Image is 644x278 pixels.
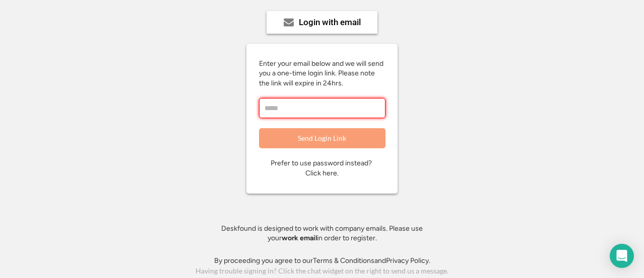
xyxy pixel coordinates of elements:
button: Send Login Link [259,128,385,148]
div: By proceeding you agree to our and [214,256,430,266]
div: Open Intercom Messenger [610,244,634,268]
div: Prefer to use password instead? Click here. [271,158,373,178]
div: Login with email [299,18,361,27]
a: Terms & Conditions [313,256,374,265]
div: Enter your email below and we will send you a one-time login link. Please note the link will expi... [259,59,385,88]
strong: work email [282,234,317,242]
a: Privacy Policy. [386,256,430,265]
div: Deskfound is designed to work with company emails. Please use your in order to register. [209,224,435,243]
